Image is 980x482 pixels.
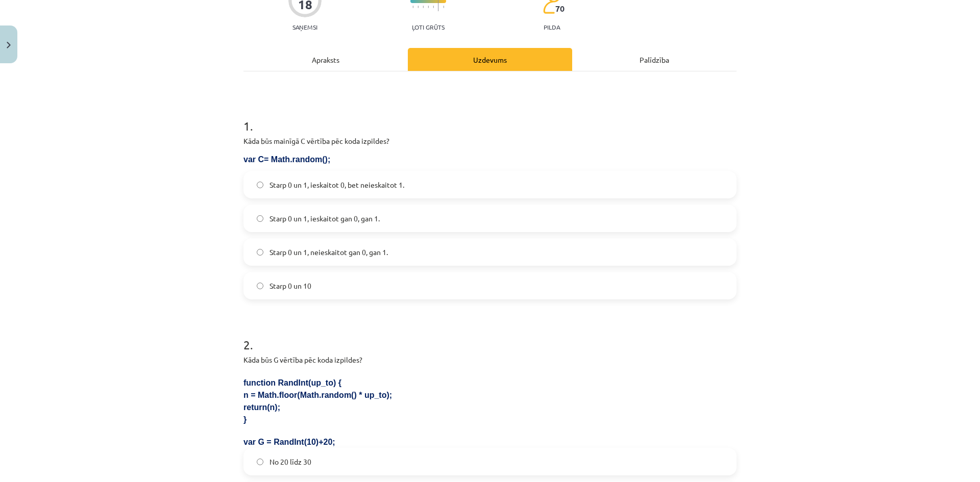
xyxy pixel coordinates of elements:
p: Kāda būs mainīgā C vērtība pēc koda izpildes? [243,136,737,146]
span: var C= Math.random(); [243,155,330,164]
input: Starp 0 un 1, ieskaitot gan 0, gan 1. [257,215,263,222]
span: return(n); [243,403,280,412]
img: icon-short-line-57e1e144782c952c97e751825c79c345078a6d821885a25fce030b3d8c18986b.svg [443,6,444,8]
span: Starp 0 un 1, ieskaitot 0, bet neieskaitot 1. [269,180,404,190]
img: icon-short-line-57e1e144782c952c97e751825c79c345078a6d821885a25fce030b3d8c18986b.svg [412,6,413,8]
span: var G = RandInt(10)+20; [243,438,335,446]
input: Starp 0 un 10 [257,283,263,289]
span: n = Math.floor(Math.random() * up_to); [243,391,392,399]
input: No 20 līdz 30 [257,459,263,465]
span: Starp 0 un 1, neieskaitot gan 0, gan 1. [269,247,388,258]
h1: 1 . [243,101,737,133]
div: Palīdzība [572,48,737,71]
div: Apraksts [243,48,408,71]
span: Starp 0 un 10 [269,281,311,291]
input: Starp 0 un 1, neieskaitot gan 0, gan 1. [257,249,263,256]
p: Kāda būs G vērtība pēc koda izpildes? [243,354,737,365]
p: Ļoti grūts [412,23,445,31]
h1: 2 . [243,320,737,351]
span: No 20 līdz 30 [269,456,311,467]
input: Starp 0 un 1, ieskaitot 0, bet neieskaitot 1. [257,182,263,188]
span: 70 [555,4,565,13]
img: icon-close-lesson-0947bae3869378f0d4975bcd49f059093ad1ed9edebbc8119c70593378902aed.svg [7,42,11,48]
span: Starp 0 un 1, ieskaitot gan 0, gan 1. [269,213,380,224]
img: icon-short-line-57e1e144782c952c97e751825c79c345078a6d821885a25fce030b3d8c18986b.svg [433,6,434,8]
img: icon-short-line-57e1e144782c952c97e751825c79c345078a6d821885a25fce030b3d8c18986b.svg [428,6,429,8]
p: pilda [544,23,560,31]
p: Saņemsi [288,23,322,31]
img: icon-short-line-57e1e144782c952c97e751825c79c345078a6d821885a25fce030b3d8c18986b.svg [423,6,424,8]
span: function RandInt(up_to) { [243,378,341,387]
img: icon-short-line-57e1e144782c952c97e751825c79c345078a6d821885a25fce030b3d8c18986b.svg [418,6,419,8]
div: Uzdevums [408,48,572,71]
span: } [243,415,247,424]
